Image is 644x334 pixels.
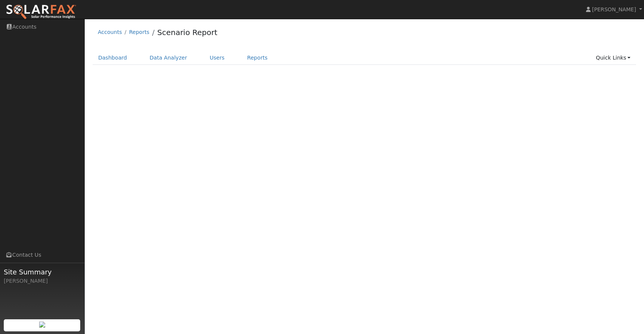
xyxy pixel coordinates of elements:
span: [PERSON_NAME] [592,6,636,12]
a: Dashboard [93,51,133,65]
a: Scenario Report [157,28,217,37]
div: [PERSON_NAME] [4,277,81,285]
span: Site Summary [4,267,81,277]
a: Quick Links [590,51,636,65]
a: Reports [129,29,150,35]
img: SolarFax [6,4,76,20]
img: retrieve [39,322,45,328]
a: Users [204,51,230,65]
a: Accounts [98,29,122,35]
a: Data Analyzer [144,51,193,65]
a: Reports [241,51,273,65]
